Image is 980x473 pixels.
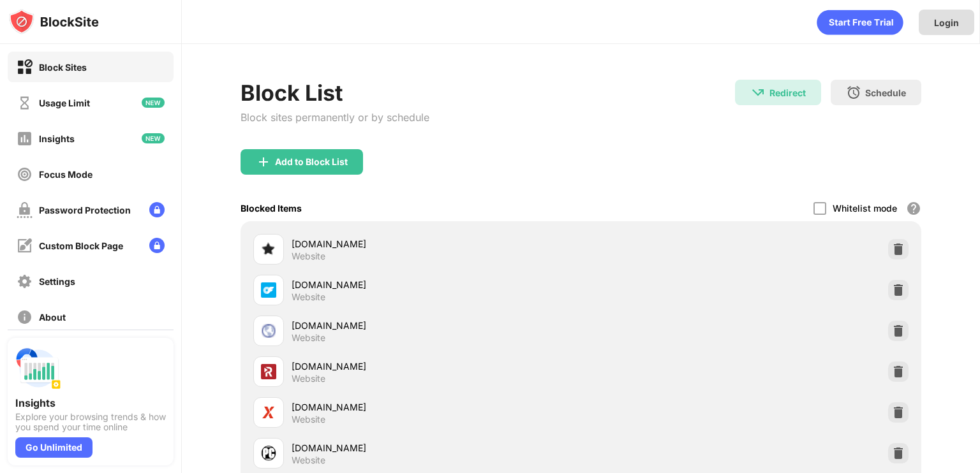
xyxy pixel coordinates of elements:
[292,251,325,262] div: Website
[39,240,123,251] div: Custom Block Page
[15,412,166,432] div: Explore your browsing trends & how you spend your time online
[275,157,348,167] div: Add to Block List
[17,238,33,254] img: customize-block-page-off.svg
[865,87,906,98] div: Schedule
[292,441,581,455] div: [DOMAIN_NAME]
[39,205,131,215] div: Password Protection
[17,59,33,75] img: block-on.svg
[934,17,959,28] div: Login
[292,332,325,344] div: Website
[17,95,33,111] img: time-usage-off.svg
[292,278,581,291] div: [DOMAIN_NAME]
[39,312,66,323] div: About
[39,276,75,287] div: Settings
[39,133,75,144] div: Insights
[17,202,33,218] img: password-protection-off.svg
[241,111,429,124] div: Block sites permanently or by schedule
[241,80,429,106] div: Block List
[292,291,325,303] div: Website
[142,133,165,143] img: new-icon.svg
[17,273,33,289] img: settings-off.svg
[292,414,325,425] div: Website
[292,319,581,332] div: [DOMAIN_NAME]
[17,166,33,182] img: focus-off.svg
[261,282,276,298] img: favicons
[261,446,276,461] img: favicons
[15,397,166,409] div: Insights
[149,238,165,253] img: lock-menu.svg
[261,405,276,420] img: favicons
[292,373,325,384] div: Website
[15,437,93,458] div: Go Unlimited
[39,62,87,73] div: Block Sites
[817,10,903,35] div: animation
[292,360,581,373] div: [DOMAIN_NAME]
[261,364,276,379] img: favicons
[15,346,61,391] img: push-insights.svg
[17,309,33,325] img: about-off.svg
[292,237,581,251] div: [DOMAIN_NAME]
[769,87,806,98] div: Redirect
[149,202,165,217] img: lock-menu.svg
[9,9,99,34] img: logo-blocksite.svg
[17,131,33,147] img: insights-off.svg
[142,98,165,108] img: new-icon.svg
[261,323,276,338] img: favicons
[833,203,897,214] div: Whitelist mode
[292,455,325,466] div: Website
[241,203,302,214] div: Blocked Items
[39,98,90,108] div: Usage Limit
[292,400,581,414] div: [DOMAIN_NAME]
[39,169,93,180] div: Focus Mode
[261,242,276,257] img: favicons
